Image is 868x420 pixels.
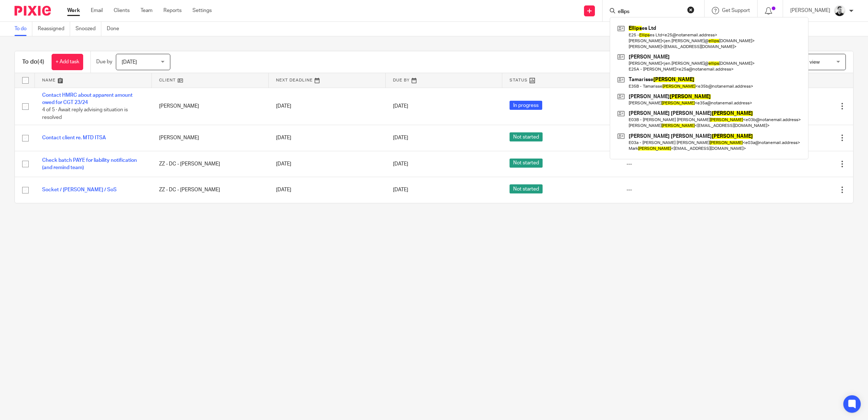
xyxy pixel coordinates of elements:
[67,7,80,14] a: Work
[626,186,729,193] div: ---
[42,187,117,192] a: Socket / [PERSON_NAME] / SoS
[834,5,845,17] img: Dave_2025.jpg
[42,158,137,170] a: Check batch PAYE for liability notification (and remind team)
[152,177,269,203] td: ZZ - DC - [PERSON_NAME]
[15,6,51,16] img: Pixie
[687,6,694,13] button: Clear
[617,9,682,15] input: Search
[42,93,133,105] a: Contact HMRC about apparent amount owed for CGT 23/24
[22,58,44,66] h1: To do
[626,160,729,168] div: ---
[152,88,269,125] td: [PERSON_NAME]
[510,184,543,193] span: Not started
[393,104,408,109] span: [DATE]
[38,22,70,36] a: Reassigned
[152,125,269,151] td: [PERSON_NAME]
[790,7,830,14] p: [PERSON_NAME]
[114,7,130,14] a: Clients
[42,107,128,120] span: 4 of 5 · Await reply advising situation is resolved
[510,101,542,110] span: In progress
[52,54,83,70] a: + Add task
[152,151,269,177] td: ZZ - DC - [PERSON_NAME]
[269,125,386,151] td: [DATE]
[192,7,212,14] a: Settings
[722,8,750,13] span: Get Support
[163,7,182,14] a: Reports
[393,161,408,167] span: [DATE]
[96,58,112,65] p: Due by
[269,151,386,177] td: [DATE]
[37,59,44,65] span: (4)
[76,22,101,36] a: Snoozed
[141,7,153,14] a: Team
[122,60,137,65] span: [DATE]
[15,22,32,36] a: To do
[269,177,386,203] td: [DATE]
[393,135,408,140] span: [DATE]
[269,88,386,125] td: [DATE]
[393,187,408,192] span: [DATE]
[91,7,103,14] a: Email
[510,159,543,168] span: Not started
[107,22,125,36] a: Done
[510,132,543,141] span: Not started
[42,135,106,140] a: Contact client re. MTD ITSA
